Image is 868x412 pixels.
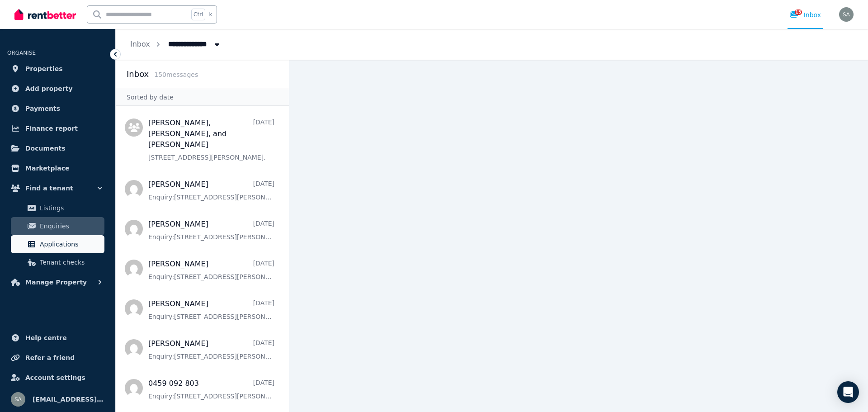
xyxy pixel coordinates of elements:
[130,40,150,48] a: Inbox
[154,71,198,78] span: 150 message s
[25,143,66,154] span: Documents
[7,349,108,367] a: Refer a friend
[11,235,104,253] a: Applications
[7,60,108,78] a: Properties
[40,203,101,213] span: Listings
[25,163,69,174] span: Marketplace
[795,9,802,15] span: 15
[148,338,274,361] a: [PERSON_NAME][DATE]Enquiry:[STREET_ADDRESS][PERSON_NAME].
[7,80,108,98] a: Add property
[148,378,274,401] a: 0459 092 803[DATE]Enquiry:[STREET_ADDRESS][PERSON_NAME].
[25,63,63,74] span: Properties
[148,298,274,321] a: [PERSON_NAME][DATE]Enquiry:[STREET_ADDRESS][PERSON_NAME].
[25,103,60,114] span: Payments
[25,183,73,194] span: Find a tenant
[7,50,36,56] span: ORGANISE
[11,199,104,217] a: Listings
[11,253,104,271] a: Tenant checks
[148,259,274,281] a: [PERSON_NAME][DATE]Enquiry:[STREET_ADDRESS][PERSON_NAME].
[25,83,73,94] span: Add property
[148,118,274,162] a: [PERSON_NAME], [PERSON_NAME], and [PERSON_NAME][DATE][STREET_ADDRESS][PERSON_NAME].
[25,277,87,288] span: Manage Property
[40,221,101,232] span: Enquiries
[116,29,236,60] nav: Breadcrumb
[127,68,149,81] h2: Inbox
[839,7,854,22] img: savim83@gmail.com
[25,352,75,363] span: Refer a friend
[7,99,108,118] a: Payments
[148,219,274,242] a: [PERSON_NAME][DATE]Enquiry:[STREET_ADDRESS][PERSON_NAME].
[7,179,108,197] button: Find a tenant
[7,119,108,137] a: Finance report
[40,257,101,268] span: Tenant checks
[25,332,67,343] span: Help centre
[837,381,859,403] div: Open Intercom Messenger
[11,392,25,407] img: savim83@gmail.com
[7,369,108,387] a: Account settings
[14,8,76,21] img: RentBetter
[11,217,104,235] a: Enquiries
[7,139,108,157] a: Documents
[33,394,104,405] span: [EMAIL_ADDRESS][DOMAIN_NAME]
[40,239,101,250] span: Applications
[116,89,289,106] div: Sorted by date
[25,372,85,383] span: Account settings
[25,123,78,134] span: Finance report
[209,11,212,18] span: k
[191,9,205,20] span: Ctrl
[7,159,108,177] a: Marketplace
[7,329,108,347] a: Help centre
[7,273,108,291] button: Manage Property
[148,179,274,202] a: [PERSON_NAME][DATE]Enquiry:[STREET_ADDRESS][PERSON_NAME].
[789,10,821,19] div: Inbox
[116,106,289,412] nav: Message list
